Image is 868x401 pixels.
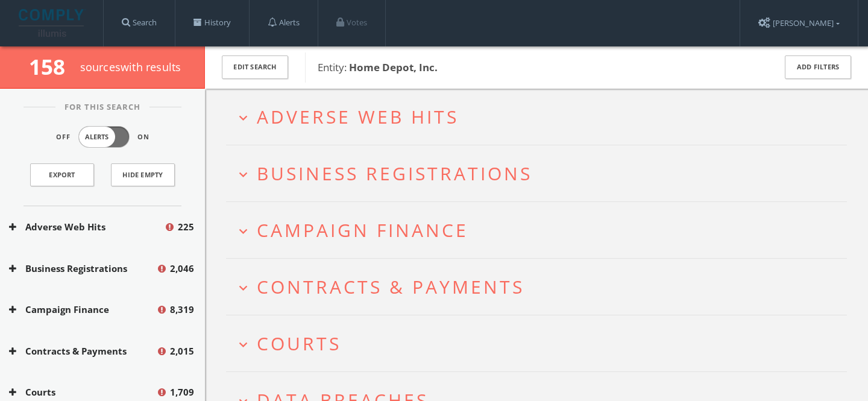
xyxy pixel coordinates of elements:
span: 158 [29,52,75,81]
span: 225 [178,220,194,234]
span: source s with results [80,60,181,74]
span: Business Registrations [257,161,532,186]
button: expand_moreBusiness Registrations [235,163,847,183]
button: Courts [9,385,156,399]
button: Edit Search [222,55,288,79]
span: 1,709 [170,385,194,399]
button: Adverse Web Hits [9,220,164,234]
i: expand_more [235,336,251,353]
span: Adverse Web Hits [257,104,459,129]
span: For This Search [55,101,149,113]
i: expand_more [235,110,251,126]
span: 8,319 [170,303,194,317]
button: expand_moreAdverse Web Hits [235,107,847,127]
button: Add Filters [785,55,851,79]
button: expand_moreCampaign Finance [235,220,847,240]
span: Off [56,132,71,142]
button: Hide Empty [111,163,175,186]
span: Courts [257,331,341,356]
a: Export [30,163,94,186]
span: 2,046 [170,262,194,276]
span: On [137,132,149,142]
i: expand_more [235,280,251,296]
button: expand_moreCourts [235,333,847,353]
b: Home Depot, Inc. [349,60,438,74]
button: Campaign Finance [9,303,156,317]
i: expand_more [235,223,251,239]
span: 2,015 [170,344,194,358]
span: Entity: [318,60,438,74]
img: illumis [19,9,86,37]
button: Business Registrations [9,262,156,276]
i: expand_more [235,166,251,183]
span: Campaign Finance [257,218,468,242]
span: Contracts & Payments [257,274,524,299]
button: Contracts & Payments [9,344,156,358]
button: expand_moreContracts & Payments [235,277,847,297]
